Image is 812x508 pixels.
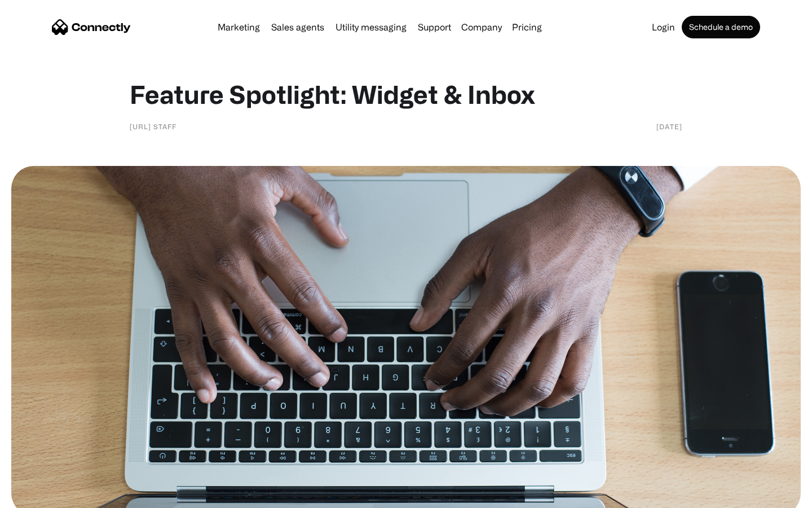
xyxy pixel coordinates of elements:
a: Login [647,23,679,32]
aside: Language selected: English [11,488,68,504]
a: Sales agents [267,23,329,32]
a: home [52,19,131,36]
ul: Language list [23,488,68,504]
a: Support [413,23,456,32]
a: Schedule a demo [682,16,760,38]
a: Marketing [213,23,264,32]
a: Pricing [507,23,546,32]
a: Utility messaging [331,23,411,32]
div: Company [461,19,502,35]
h1: Feature Spotlight: Widget & Inbox [130,79,682,110]
div: [DATE] [656,121,682,132]
div: Company [458,19,505,35]
div: [URL] staff [130,121,176,132]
